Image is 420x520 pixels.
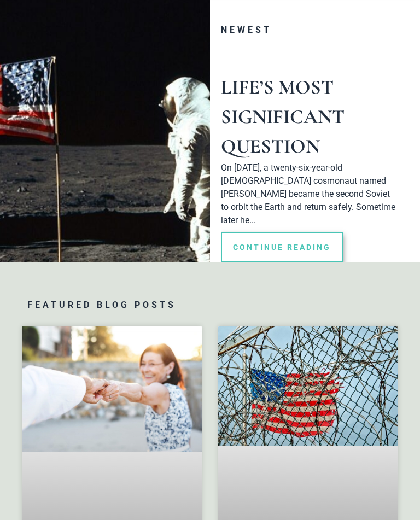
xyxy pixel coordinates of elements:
[27,301,393,309] h3: Featured Blog Posts
[221,75,345,158] a: Life’s Most Significant Question
[221,232,343,262] a: Read more about Life’s Most Significant Question
[221,26,398,34] h3: Newest
[221,161,398,227] p: On [DATE], a twenty-six-year-old [DEMOGRAPHIC_DATA] cosmonaut named [PERSON_NAME] became the seco...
